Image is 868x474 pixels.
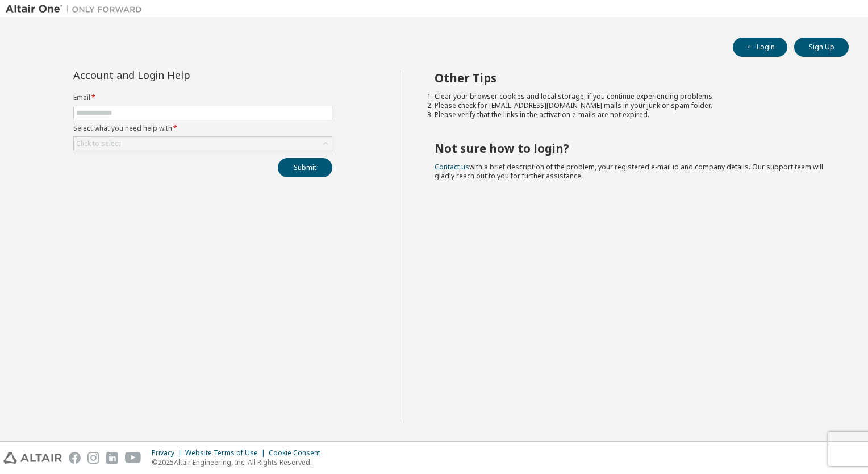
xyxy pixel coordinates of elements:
img: instagram.svg [87,452,99,464]
a: Contact us [435,162,469,172]
h2: Other Tips [435,70,829,85]
span: with a brief description of the problem, your registered e-mail id and company details. Our suppo... [435,162,823,181]
img: facebook.svg [69,452,81,464]
div: Account and Login Help [73,70,281,80]
label: Select what you need help with [73,124,332,133]
label: Email [73,93,332,102]
div: Cookie Consent [269,448,327,458]
img: altair_logo.svg [3,452,62,464]
li: Clear your browser cookies and local storage, if you continue experiencing problems. [435,92,829,101]
img: linkedin.svg [106,452,118,464]
div: Click to select [74,137,332,151]
img: Altair One [6,3,148,15]
li: Please verify that the links in the activation e-mails are not expired. [435,110,829,119]
div: Website Terms of Use [185,448,269,458]
div: Privacy [152,448,185,458]
button: Submit [278,158,332,177]
h2: Not sure how to login? [435,141,829,156]
button: Login [733,38,787,57]
p: © 2025 Altair Engineering, Inc. All Rights Reserved. [152,458,327,467]
img: youtube.svg [125,452,141,464]
li: Please check for [EMAIL_ADDRESS][DOMAIN_NAME] mails in your junk or spam folder. [435,101,829,110]
button: Sign Up [794,38,849,57]
div: Click to select [76,139,120,148]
